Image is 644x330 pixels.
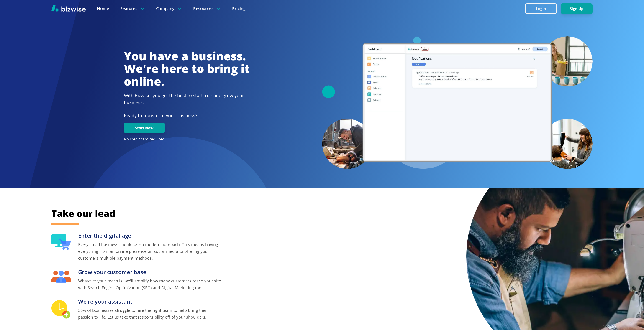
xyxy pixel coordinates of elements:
p: Ready to transform your business? [124,112,250,119]
button: Start Now [124,123,165,133]
h2: Take our lead [51,207,393,220]
p: 56% of businesses struggle to hire the right team to help bring their passion to life. Let us tak... [78,307,222,320]
a: Start Now [124,126,165,130]
p: Resources [193,6,221,11]
p: Every small business should use a modern approach. This means having everything from an online pr... [78,241,222,261]
h2: With Bizwise, you get the best to start, run and grow your business. [124,92,250,106]
img: Enter the digital age Icon [51,234,71,250]
a: Sign Up [561,7,593,11]
p: Company [156,6,182,11]
button: Login [525,3,557,14]
img: We're your assistant Icon [51,300,71,319]
h3: We're your assistant [78,298,222,305]
img: Bizwise Logo [51,5,86,12]
h3: Enter the digital age [78,232,222,239]
a: Home [97,6,109,11]
button: Sign Up [561,3,593,14]
h1: You have a business. We're here to bring it online. [124,50,250,88]
a: Login [525,7,561,11]
p: No credit card required. [124,137,250,142]
p: Whatever your reach is, we'll amplify how many customers reach your site with Search Engine Optim... [78,277,222,291]
a: Pricing [232,6,246,11]
h3: Grow your customer base [78,268,222,276]
p: Features [120,6,145,11]
img: Grow your customer base Icon [51,271,71,283]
